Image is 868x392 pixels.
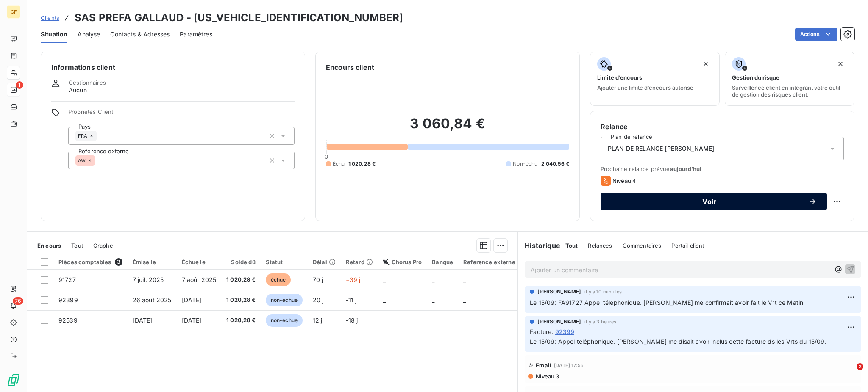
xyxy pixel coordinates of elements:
[226,276,256,284] span: 1 020,28 €
[333,160,345,168] span: Échu
[97,132,103,140] input: Ajouter une valeur
[383,317,386,324] span: _
[597,74,642,81] span: Limite d’encours
[348,160,376,168] span: 1 020,28 €
[601,166,844,172] span: Prochaine relance prévue
[69,79,106,86] span: Gestionnaires
[95,157,102,164] input: Ajouter une valeur
[584,289,622,294] span: il y a 10 minutes
[463,276,466,283] span: _
[555,327,575,336] span: 92399
[58,317,78,324] span: 92539
[16,81,23,89] span: 1
[326,115,569,141] h2: 3 060,84 €
[346,259,373,265] div: Retard
[58,276,76,283] span: 91727
[75,10,403,25] h3: SAS PREFA GALLAUD - [US_VEHICLE_IDENTIFICATION_NUMBER]
[313,317,323,324] span: 12 j
[182,317,202,324] span: [DATE]
[71,242,83,249] span: Tout
[133,276,164,283] span: 7 juil. 2025
[597,84,693,91] span: Ajouter une limite d’encours autorisé
[133,317,153,324] span: [DATE]
[7,373,20,387] img: Logo LeanPay
[346,317,358,324] span: -18 j
[601,121,844,132] h6: Relance
[182,259,217,265] div: Échue le
[41,14,59,21] span: Clients
[432,296,434,304] span: _
[795,28,837,41] button: Actions
[226,259,256,265] div: Solde dû
[51,62,295,72] h6: Informations client
[180,30,212,39] span: Paramètres
[313,296,324,304] span: 20 j
[313,259,336,265] div: Délai
[670,166,702,172] span: aujourd’hui
[78,30,100,39] span: Analyse
[7,5,20,19] div: GF
[432,276,434,283] span: _
[383,296,386,304] span: _
[133,296,172,304] span: 26 août 2025
[266,259,303,265] div: Statut
[266,314,303,327] span: non-échue
[518,240,560,251] h6: Historique
[432,317,434,324] span: _
[325,153,328,160] span: 0
[313,276,323,283] span: 70 j
[58,296,78,304] span: 92399
[78,133,87,138] span: FRA
[226,316,256,325] span: 1 020,28 €
[463,296,466,304] span: _
[182,276,217,283] span: 7 août 2025
[513,160,537,168] span: Non-échu
[68,108,295,120] span: Propriétés Client
[41,30,67,39] span: Situation
[432,259,453,265] div: Banque
[732,84,847,98] span: Surveiller ce client en intégrant votre outil de gestion des risques client.
[463,317,466,324] span: _
[536,362,551,369] span: Email
[133,259,172,265] div: Émise le
[346,276,361,283] span: +39 j
[611,198,808,205] span: Voir
[590,52,720,106] button: Limite d’encoursAjouter une limite d’encours autorisé
[383,276,386,283] span: _
[530,338,826,345] span: Le 15/09: Appel téléphonique. [PERSON_NAME] me disait avoir inclus cette facture ds les Vrts du 1...
[530,299,803,306] span: Le 15/09: FA91727 Appel téléphonique. [PERSON_NAME] me confirmait avoir fait le Vrt ce Matin
[346,296,357,304] span: -11 j
[266,294,303,306] span: non-échue
[37,242,61,249] span: En cours
[78,158,86,163] span: AW
[671,242,704,249] span: Portail client
[732,74,779,81] span: Gestion du risque
[530,327,553,336] span: Facture :
[13,297,23,305] span: 76
[226,296,256,304] span: 1 020,28 €
[326,62,374,72] h6: Encours client
[383,259,422,265] div: Chorus Pro
[541,160,570,168] span: 2 040,56 €
[58,258,122,266] div: Pièces comptables
[69,86,87,94] span: Aucun
[182,296,202,304] span: [DATE]
[725,52,854,106] button: Gestion du risqueSurveiller ce client en intégrant votre outil de gestion des risques client.
[623,242,662,249] span: Commentaires
[839,363,860,384] iframe: Intercom live chat
[612,177,636,184] span: Niveau 4
[608,144,714,153] span: PLAN DE RELANCE [PERSON_NAME]
[537,288,581,295] span: [PERSON_NAME]
[537,318,581,326] span: [PERSON_NAME]
[588,242,612,249] span: Relances
[554,363,584,368] span: [DATE] 17:55
[584,319,616,324] span: il y a 3 heures
[535,373,559,380] span: Niveau 3
[857,363,863,370] span: 2
[463,259,515,265] div: Reference externe
[115,258,122,266] span: 3
[110,30,170,39] span: Contacts & Adresses
[601,193,827,210] button: Voir
[565,242,578,249] span: Tout
[41,14,59,22] a: Clients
